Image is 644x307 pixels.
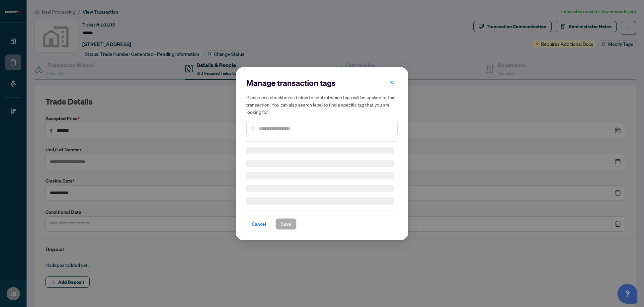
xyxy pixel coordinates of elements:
h2: Manage transaction tags [246,78,398,88]
button: Save [276,218,296,230]
span: close [389,80,394,85]
button: Cancel [246,218,272,230]
button: Open asap [617,284,637,304]
h5: Please use checkboxes below to control which tags will be applied to this transaction. You can al... [246,94,398,115]
span: Cancel [252,219,266,229]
